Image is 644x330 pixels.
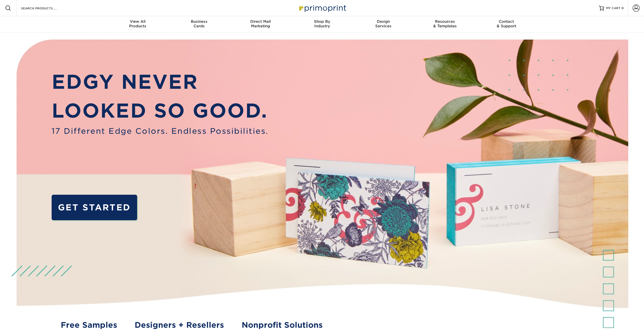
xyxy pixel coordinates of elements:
[291,19,353,24] span: Shop By
[168,19,230,28] div: Cards
[230,19,291,28] div: Marketing
[476,16,537,32] a: Contact& Support
[291,19,353,28] div: Industry
[606,6,620,10] span: MY CART
[476,19,537,28] div: & Support
[476,19,537,24] span: Contact
[107,19,169,28] div: Products
[353,19,414,28] div: Services
[107,16,169,32] a: View AllProducts
[414,19,476,28] div: & Templates
[230,19,291,24] span: Direct Mail
[353,16,414,32] a: DesignServices
[230,16,291,32] a: Direct MailMarketing
[20,5,70,11] input: SEARCH PRODUCTS.....
[168,16,230,32] a: BusinessCards
[168,19,230,24] span: Business
[353,19,414,24] span: Design
[52,96,268,125] p: LOOKED SO GOOD.
[52,125,268,137] span: 17 Different Edge Colors. Endless Possibilities.
[52,68,268,97] p: EDGY NEVER
[414,19,476,24] span: Resources
[621,6,624,10] span: 0
[291,16,353,32] a: Shop ByIndustry
[52,195,137,220] a: GET STARTED
[297,3,347,13] img: Primoprint
[414,16,476,32] a: Resources& Templates
[107,19,169,24] span: View All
